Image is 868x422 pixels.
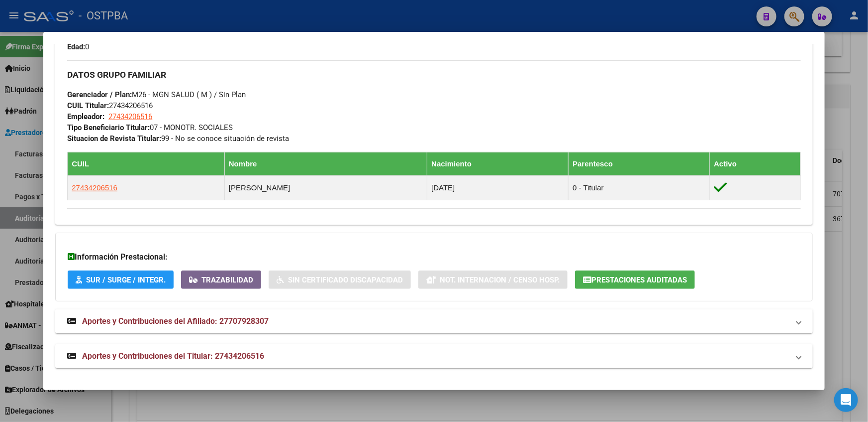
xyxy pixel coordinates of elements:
[55,309,813,333] mat-expansion-panel-header: Aportes y Contribuciones del Afiliado: 27707928307
[68,271,174,289] button: SUR / SURGE / INTEGR.
[67,134,289,143] span: 99 - No se conoce situación de revista
[67,112,104,121] strong: Empleador:
[288,276,403,284] span: Sin Certificado Discapacidad
[834,388,858,412] div: Open Intercom Messenger
[67,101,109,110] strong: CUIL Titular:
[591,276,687,284] span: Prestaciones Auditadas
[201,276,253,284] span: Trazabilidad
[82,316,269,326] span: Aportes y Contribuciones del Afiliado: 27707928307
[224,175,427,200] td: [PERSON_NAME]
[269,271,411,289] button: Sin Certificado Discapacidad
[67,42,89,51] span: 0
[67,42,85,51] strong: Edad:
[67,101,153,110] span: 27434206516
[67,69,801,80] h3: DATOS GRUPO FAMILIAR
[68,152,225,175] th: CUIL
[72,183,117,192] span: 27434206516
[68,251,800,263] h3: Información Prestacional:
[82,351,264,361] span: Aportes y Contribuciones del Titular: 27434206516
[86,276,166,284] span: SUR / SURGE / INTEGR.
[224,152,427,175] th: Nombre
[440,276,560,284] span: Not. Internacion / Censo Hosp.
[181,271,261,289] button: Trazabilidad
[569,175,710,200] td: 0 - Titular
[710,152,800,175] th: Activo
[67,123,150,132] strong: Tipo Beneficiario Titular:
[67,134,161,143] strong: Situacion de Revista Titular:
[67,123,233,132] span: 07 - MONOTR. SOCIALES
[67,90,246,99] span: M26 - MGN SALUD ( M ) / Sin Plan
[569,152,710,175] th: Parentesco
[55,344,813,368] mat-expansion-panel-header: Aportes y Contribuciones del Titular: 27434206516
[418,271,568,289] button: Not. Internacion / Censo Hosp.
[67,90,132,99] strong: Gerenciador / Plan:
[575,271,695,289] button: Prestaciones Auditadas
[108,112,152,121] span: 27434206516
[427,175,569,200] td: [DATE]
[427,152,569,175] th: Nacimiento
